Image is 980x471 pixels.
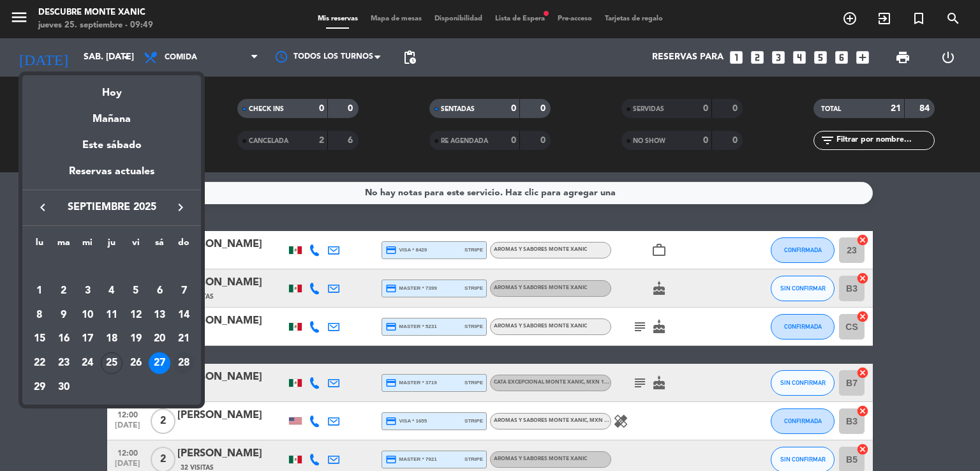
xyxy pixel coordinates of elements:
[149,352,170,374] div: 27
[22,101,201,128] div: Mañana
[29,328,50,350] div: 15
[172,303,196,327] td: 14 de septiembre de 2025
[22,128,201,163] div: Este sábado
[75,303,100,327] td: 10 de septiembre de 2025
[53,352,75,374] div: 23
[124,303,148,327] td: 12 de septiembre de 2025
[31,199,54,216] button: keyboard_arrow_left
[100,327,124,351] td: 18 de septiembre de 2025
[35,200,50,215] i: keyboard_arrow_left
[52,351,76,375] td: 23 de septiembre de 2025
[27,303,52,327] td: 8 de septiembre de 2025
[77,352,98,374] div: 24
[75,351,100,375] td: 24 de septiembre de 2025
[100,279,124,303] td: 4 de septiembre de 2025
[100,303,124,327] td: 11 de septiembre de 2025
[53,280,75,302] div: 2
[172,279,196,303] td: 7 de septiembre de 2025
[75,327,100,351] td: 17 de septiembre de 2025
[29,352,50,374] div: 22
[27,235,52,255] th: lunes
[22,163,201,190] div: Reservas actuales
[77,280,98,302] div: 3
[52,279,76,303] td: 2 de septiembre de 2025
[173,352,195,374] div: 28
[149,280,170,302] div: 6
[149,328,170,350] div: 20
[125,280,147,302] div: 5
[172,327,196,351] td: 21 de septiembre de 2025
[27,255,196,279] td: SEP.
[100,351,124,375] td: 25 de septiembre de 2025
[29,304,50,326] div: 8
[148,235,172,255] th: sábado
[54,199,169,216] span: septiembre 2025
[100,235,124,255] th: jueves
[27,375,52,400] td: 29 de septiembre de 2025
[75,279,100,303] td: 3 de septiembre de 2025
[53,304,75,326] div: 9
[29,377,50,398] div: 29
[52,303,76,327] td: 9 de septiembre de 2025
[101,280,122,302] div: 4
[125,328,147,350] div: 19
[148,303,172,327] td: 13 de septiembre de 2025
[101,352,122,374] div: 25
[53,328,75,350] div: 16
[27,327,52,351] td: 15 de septiembre de 2025
[148,351,172,375] td: 27 de septiembre de 2025
[101,328,122,350] div: 18
[172,235,196,255] th: domingo
[52,235,76,255] th: martes
[29,280,50,302] div: 1
[124,279,148,303] td: 5 de septiembre de 2025
[172,351,196,375] td: 28 de septiembre de 2025
[53,377,75,398] div: 30
[173,304,195,326] div: 14
[124,351,148,375] td: 26 de septiembre de 2025
[124,327,148,351] td: 19 de septiembre de 2025
[173,280,195,302] div: 7
[173,200,188,215] i: keyboard_arrow_right
[52,375,76,400] td: 30 de septiembre de 2025
[169,199,192,216] button: keyboard_arrow_right
[27,351,52,375] td: 22 de septiembre de 2025
[52,327,76,351] td: 16 de septiembre de 2025
[148,279,172,303] td: 6 de septiembre de 2025
[22,75,201,101] div: Hoy
[148,327,172,351] td: 20 de septiembre de 2025
[124,235,148,255] th: viernes
[125,304,147,326] div: 12
[149,304,170,326] div: 13
[173,328,195,350] div: 21
[27,279,52,303] td: 1 de septiembre de 2025
[125,352,147,374] div: 26
[75,235,100,255] th: miércoles
[77,304,98,326] div: 10
[77,328,98,350] div: 17
[101,304,122,326] div: 11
